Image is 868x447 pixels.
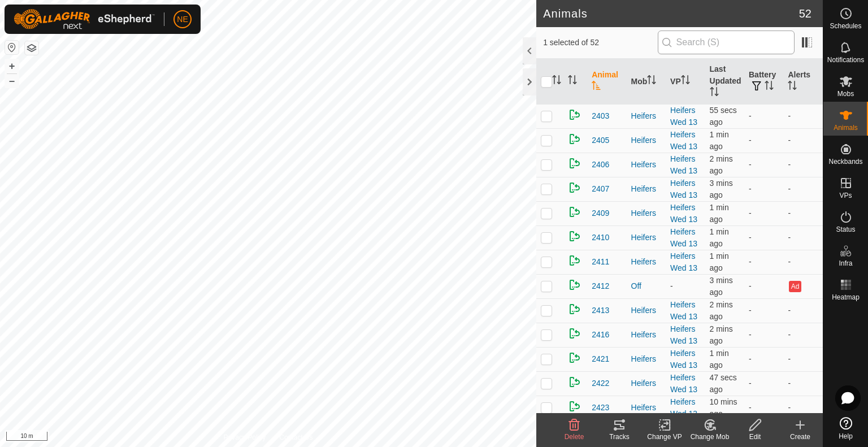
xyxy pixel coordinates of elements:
a: Heifers Wed 13 [670,154,697,175]
span: 2413 [592,305,609,316]
td: - [783,128,823,153]
th: VP [666,59,705,105]
td: - [783,347,823,371]
a: Heifers Wed 13 [670,227,697,248]
th: Alerts [783,59,823,105]
a: Heifers Wed 13 [670,373,697,394]
td: - [783,225,823,250]
div: Change VP [642,432,687,442]
span: 13 Aug 2025, 3:00 pm [710,203,729,224]
div: Heifers [631,402,661,414]
a: Heifers Wed 13 [670,397,697,418]
span: 2406 [592,159,609,171]
span: 2405 [592,134,609,146]
img: returning on [568,229,581,243]
span: 2409 [592,207,609,219]
td: - [783,396,823,420]
span: 13 Aug 2025, 3:01 pm [710,106,737,127]
div: Heifers [631,232,661,244]
td: - [744,347,783,371]
td: - [783,177,823,201]
span: 2410 [592,232,609,244]
td: - [783,153,823,177]
span: Notifications [827,57,864,63]
button: – [5,74,19,88]
p-sorticon: Activate to sort [788,83,797,92]
td: - [744,250,783,274]
p-sorticon: Activate to sort [647,77,656,86]
img: returning on [568,181,581,194]
span: 2416 [592,329,609,341]
a: Heifers Wed 13 [670,179,697,199]
span: 13 Aug 2025, 3:01 pm [710,130,729,151]
div: Heifers [631,110,661,122]
span: 13 Aug 2025, 3:01 pm [710,373,737,394]
img: returning on [568,351,581,364]
td: - [744,225,783,250]
span: Schedules [830,23,861,29]
a: Heifers Wed 13 [670,349,697,370]
td: - [744,274,783,298]
h2: Animals [543,7,799,20]
span: Status [836,226,855,233]
td: - [744,371,783,396]
a: Contact Us [279,432,313,442]
button: + [5,59,19,73]
a: Heifers Wed 13 [670,203,697,224]
span: 13 Aug 2025, 3:00 pm [710,227,729,248]
td: - [744,201,783,225]
div: Heifers [631,207,661,219]
a: Heifers Wed 13 [670,130,697,151]
td: - [783,323,823,347]
div: Heifers [631,159,661,171]
button: Ad [789,281,801,292]
span: 52 [799,5,811,22]
p-sorticon: Activate to sort [592,83,601,92]
span: Neckbands [828,158,862,165]
input: Search (S) [658,31,795,54]
div: Heifers [631,256,661,268]
img: Gallagher Logo [14,9,155,29]
span: 2422 [592,377,609,389]
a: Heifers Wed 13 [670,324,697,345]
span: NE [177,14,188,25]
div: Create [778,432,823,442]
app-display-virtual-paddock-transition: - [670,281,673,290]
span: 2423 [592,402,609,414]
img: returning on [568,132,581,146]
a: Help [823,413,868,444]
span: 13 Aug 2025, 2:59 pm [710,276,733,297]
div: Heifers [631,305,661,316]
img: returning on [568,108,581,121]
img: returning on [568,327,581,340]
div: Off [631,280,661,292]
span: 2421 [592,353,609,365]
td: - [744,128,783,153]
div: Heifers [631,183,661,195]
span: 13 Aug 2025, 3:00 pm [710,251,729,272]
a: Heifers Wed 13 [670,251,697,272]
a: Privacy Policy [224,432,266,442]
p-sorticon: Activate to sort [552,77,561,86]
th: Animal [587,59,626,105]
th: Last Updated [705,59,744,105]
span: 13 Aug 2025, 2:51 pm [710,397,737,418]
span: Infra [839,260,852,267]
span: Heatmap [832,294,860,301]
span: 2403 [592,110,609,122]
span: 2411 [592,256,609,268]
div: Change Mob [687,432,732,442]
button: Map Layers [25,41,38,55]
td: - [744,298,783,323]
div: Heifers [631,377,661,389]
img: returning on [568,375,581,389]
th: Mob [627,59,666,105]
img: returning on [568,157,581,170]
img: returning on [568,254,581,267]
img: returning on [568,278,581,292]
span: Help [839,433,853,440]
span: VPs [839,192,852,199]
td: - [783,104,823,128]
p-sorticon: Activate to sort [568,77,577,86]
a: Heifers Wed 13 [670,106,697,127]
